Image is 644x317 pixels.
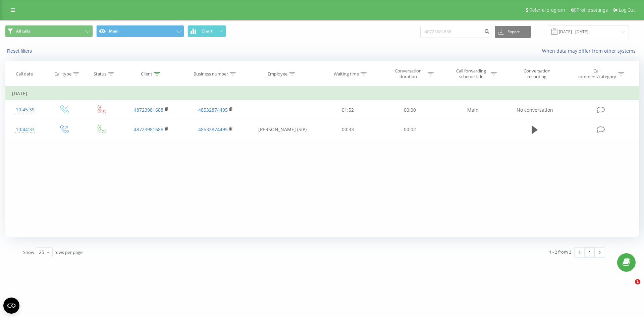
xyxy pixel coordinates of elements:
[529,7,565,13] span: Referral program
[202,29,213,34] span: Chart
[577,68,616,80] div: Call comment/category
[542,48,639,54] a: When data may differ from other systems
[16,29,30,34] span: All calls
[198,107,228,113] a: 48532874495
[577,7,608,13] span: Profile settings
[515,68,559,80] div: Conversation recording
[379,100,440,120] td: 00:00
[334,71,359,77] div: Waiting time
[453,68,489,80] div: Call forwarding scheme title
[619,7,635,13] span: Log Out
[3,298,19,314] button: Open CMP widget
[198,126,228,133] a: 48532874495
[495,26,531,38] button: Export
[621,279,637,295] iframe: Intercom live chat
[12,103,38,116] div: 10:45:39
[549,249,571,255] div: 1 - 2 from 2
[317,120,379,139] td: 00:33
[194,71,228,77] div: Business number
[12,123,38,136] div: 10:44:33
[141,71,152,77] div: Client
[517,107,553,113] span: No conversation
[5,48,35,54] button: Reset filters
[134,107,163,113] a: 48723981688
[390,68,426,80] div: Conversation duration
[585,248,595,257] a: 1
[96,25,184,37] button: Main
[379,120,440,139] td: 00:02
[134,126,163,133] a: 48723981688
[54,249,83,255] span: rows per page
[54,71,71,77] div: Call type
[441,100,505,120] td: Main
[268,71,287,77] div: Employee
[94,71,106,77] div: Status
[16,71,33,77] div: Call date
[39,249,44,256] div: 25
[5,25,93,37] button: All calls
[317,100,379,120] td: 01:52
[248,120,317,139] td: [PERSON_NAME] (SIP)
[23,249,34,255] span: Show
[420,26,491,38] input: Search by number
[5,87,639,100] td: [DATE]
[635,279,640,284] span: 1
[187,25,226,37] button: Chart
